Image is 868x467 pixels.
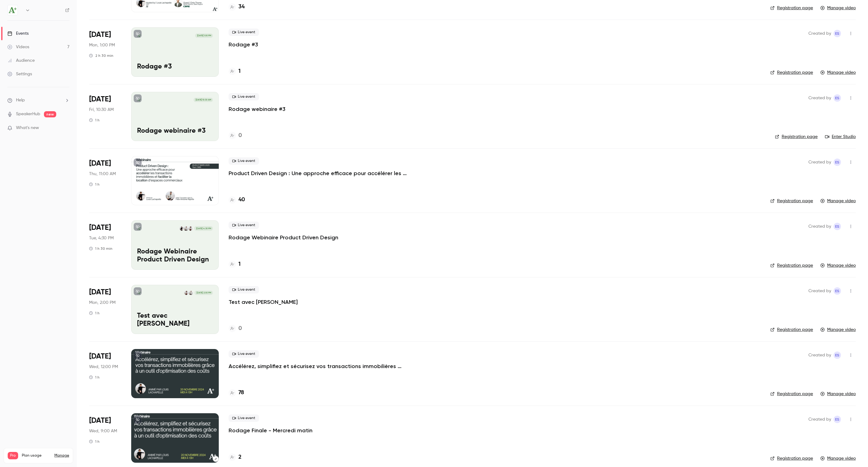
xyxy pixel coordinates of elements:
span: Pro [8,452,18,459]
div: 1 h [89,375,100,380]
div: Sep 12 Fri, 10:30 AM (America/Toronto) [89,92,121,141]
span: [DATE] [89,159,111,168]
h4: 78 [238,389,244,397]
a: 78 [229,389,244,397]
a: Registration page [770,455,813,461]
span: [DATE] 10:30 AM [194,98,213,102]
span: ES [835,287,839,295]
span: [DATE] [89,287,111,297]
span: [DATE] [89,416,111,426]
a: Manage video [820,198,856,204]
span: Plan usage [22,453,51,458]
a: Registration page [775,134,818,140]
a: Rodage #3[DATE] 1:00 PMRodage #3 [131,27,219,77]
a: 2 [229,453,242,461]
a: Registration page [770,262,813,269]
a: Registration page [770,327,813,333]
p: Rodage Webinaire Product Driven Design [137,248,213,264]
p: Rodage #3 [229,41,258,48]
span: Created by [808,30,831,37]
div: Sep 15 Mon, 1:00 PM (America/Toronto) [89,27,121,77]
span: ES [835,159,839,166]
div: Settings [7,71,32,77]
span: Created by [808,159,831,166]
a: Rodage Webinaire Product Driven DesignEmmanuelle SeraFelix-Antoine RajotteLouis Lachapelle[DATE] ... [131,220,219,269]
span: [DATE] 1:00 PM [195,33,213,38]
span: Live event [229,29,259,36]
h4: 40 [238,196,245,204]
div: Nov 20 Wed, 12:00 PM (America/Toronto) [89,349,121,398]
span: Thu, 11:00 AM [89,171,116,177]
span: Created by [808,287,831,295]
img: Felix-Antoine Rajotte [189,291,193,295]
span: Live event [229,286,259,293]
span: Live event [229,222,259,229]
span: [DATE] [89,351,111,361]
span: Mon, 2:00 PM [89,300,116,306]
a: Manage video [820,327,856,333]
span: Created by [808,351,831,359]
iframe: Noticeable Trigger [62,125,69,131]
span: Created by [808,223,831,230]
span: Fri, 10:30 AM [89,107,114,113]
span: [DATE] 2:00 PM [194,291,213,295]
span: [DATE] [89,94,111,104]
a: 34 [229,3,245,11]
h4: 1 [238,260,241,269]
span: Live event [229,93,259,100]
span: What's new [16,125,39,131]
div: 1 h [89,311,100,316]
div: Events [7,30,29,37]
span: Mon, 1:00 PM [89,42,115,48]
span: [DATE] [89,223,111,233]
a: Rodage webinaire #3[DATE] 10:30 AMRodage webinaire #3 [131,92,219,141]
div: 1 h [89,182,100,187]
a: Registration page [770,198,813,204]
span: Wed, 9:00 AM [89,428,117,434]
h4: 0 [238,324,242,333]
img: Felix-Antoine Rajotte [184,226,188,230]
a: 0 [229,324,242,333]
span: Live event [229,414,259,422]
h4: 1 [238,67,241,76]
a: SpeakerHub [16,111,40,117]
a: Manage video [820,262,856,269]
span: Tue, 4:30 PM [89,235,114,241]
a: Rodage Webinaire Product Driven Design [229,234,338,241]
h4: 0 [238,131,242,140]
a: Registration page [770,69,813,76]
a: 1 [229,260,241,269]
p: Test avec [PERSON_NAME] [137,312,213,328]
a: Manage video [820,391,856,397]
div: Mar 10 Mon, 2:00 PM (America/Toronto) [89,285,121,334]
span: [DATE] [89,30,111,40]
span: ES [835,223,839,230]
a: Product Driven Design : Une approche efficace pour accélérer les transactions immobilières et fac... [229,170,413,177]
a: Enter Studio [825,134,856,140]
span: ES [835,351,839,359]
div: Nov 20 Wed, 9:00 AM (America/Toronto) [89,413,121,462]
span: Emmanuelle Sera [834,287,841,295]
img: Emmanuelle Sera [184,291,188,295]
span: ES [835,416,839,423]
a: Test avec [PERSON_NAME] [229,298,298,306]
a: Test avec FelixFelix-Antoine RajotteEmmanuelle Sera[DATE] 2:00 PMTest avec [PERSON_NAME] [131,285,219,334]
a: 1 [229,67,241,76]
span: new [44,111,56,117]
img: Emmanuelle Sera [188,226,193,230]
div: 1 h [89,439,100,444]
p: Rodage webinaire #3 [137,127,213,135]
p: Rodage #3 [137,63,213,71]
div: Audience [7,57,35,64]
p: Rodage webinaire #3 [229,105,285,113]
span: Emmanuelle Sera [834,94,841,102]
p: Rodage Finale - Mercredi matin [229,427,312,434]
span: Emmanuelle Sera [834,159,841,166]
div: 2 h 30 min [89,53,113,58]
span: Emmanuelle Sera [834,416,841,423]
span: Wed, 12:00 PM [89,364,118,370]
span: ES [835,30,839,37]
span: Emmanuelle Sera [834,223,841,230]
